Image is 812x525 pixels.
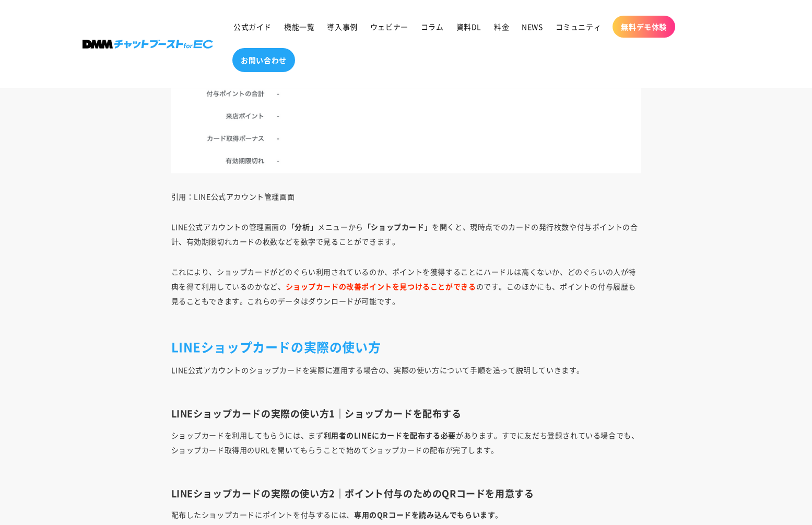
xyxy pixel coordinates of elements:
h2: LINEショップカードの実際の使い方 [171,339,641,355]
span: 導入事例 [327,22,357,31]
span: 公式ガイド [233,22,272,31]
a: 無料デモ体験 [613,16,675,38]
b: 専用のQRコードを読み込んでもらいます [354,509,495,520]
b: ショップカードの改善ポイントを見つけることができる [286,281,476,291]
span: 料金 [494,22,509,31]
span: 資料DL [456,22,481,31]
img: 株式会社DMM Boost [83,40,213,49]
a: 資料DL [450,16,488,38]
b: 「ショップカード」 [363,221,432,232]
p: LINE公式アカウントの管理画面の メニューから を開くと、現時点でのカードの発行枚数や付与ポイントの合計、有効期限切れカードの枚数などを数字で見ることができます。 [171,219,641,249]
span: ウェビナー [370,22,408,31]
a: コラム [415,16,450,38]
a: ウェビナー [364,16,415,38]
a: お問い合わせ [232,48,295,72]
a: NEWS [515,16,549,38]
b: 「分析」 [287,221,317,232]
p: これにより、ショップカードがどのぐらい利用されているのか、ポイントを獲得することにハードルは高くないか、どのぐらいの人が特典を得て利用しているのかなど、 のです。このほかにも、ポイントの付与履歴... [171,264,641,323]
a: 導入事例 [321,16,363,38]
p: 引用：LINE公式アカウント管理画面 [171,189,641,204]
span: コミュニティ [556,22,602,31]
h3: LINEショップカードの実際の使い方1｜ショップカードを配布する [171,407,641,419]
a: 料金 [488,16,515,38]
span: 無料デモ体験 [621,22,667,31]
a: 機能一覧 [278,16,321,38]
h3: LINEショップカードの実際の使い方2｜ポイント付与のためのQRコードを用意する [171,487,641,499]
a: コミュニティ [549,16,608,38]
span: 機能一覧 [284,22,314,31]
p: 配布したショップカードにポイントを付与するには、 。 [171,507,641,522]
p: LINE公式アカウントのショップカードを実際に運用する場合の、実際の使い方について手順を追って説明していきます。 [171,363,641,392]
span: コラム [421,22,444,31]
p: ショップカードを利用してもらうには、まず があります。すでに友だち登録されている場合でも、ショップカード取得用のURLを開いてもらうことで始めてショップカードの配布が完了します。 [171,428,641,472]
a: 公式ガイド [227,16,278,38]
span: お問い合わせ [241,55,287,65]
span: NEWS [522,22,543,31]
b: 利用者のLINEにカードを配布する必要 [324,430,456,440]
